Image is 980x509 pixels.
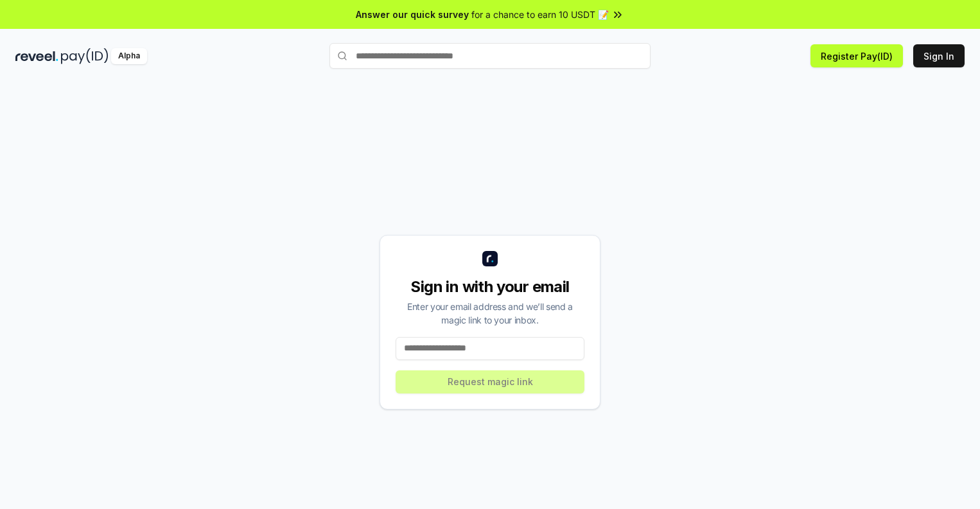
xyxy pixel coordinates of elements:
img: logo_small [482,251,498,266]
button: Sign In [913,44,965,67]
div: Enter your email address and we’ll send a magic link to your inbox. [396,300,584,327]
span: for a chance to earn 10 USDT 📝 [471,8,609,21]
div: Alpha [111,48,147,64]
img: pay_id [61,48,109,64]
img: reveel_dark [15,48,58,64]
button: Register Pay(ID) [810,44,903,67]
span: Answer our quick survey [356,8,469,21]
div: Sign in with your email [396,277,584,297]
